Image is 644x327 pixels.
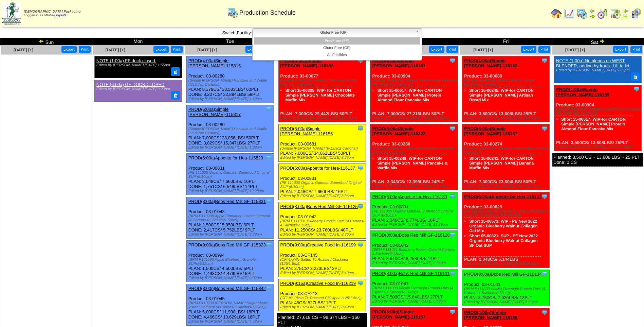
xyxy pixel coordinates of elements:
div: (Simple [PERSON_NAME] Pancake and Waffle (6/10.7oz Cartons)) [372,147,457,155]
div: Edited by [PERSON_NAME] [DATE] 8:49pm [280,271,366,275]
a: PROD(4:00a)Simple [PERSON_NAME]-115815 [188,58,241,68]
button: Print [79,46,91,53]
div: Edited by [PERSON_NAME] [DATE] 8:23pm [188,233,274,237]
div: Product: 03-00904 PLAN: 7,000CS / 27,216LBS / 50PLT [370,56,458,122]
div: Product: 03-00680 PLAN: 3,500CS / 13,608LBS / 25PLT [462,56,550,122]
button: Export [61,46,77,53]
a: [DATE] [+] [106,48,125,52]
a: PROD(6:00a)Appetite for Hea-115820 [188,155,263,160]
a: [DATE] [+] [198,48,217,52]
div: (PE 111300 Organic Oatmeal Superfood Original SUP (6/10oz)) [188,171,274,179]
div: Product: 03-00280 PLAN: 8,379CS / 33,583LBS / 60PLT DONE: 8,207CS / 32,894LBS / 59PLT [186,56,274,103]
button: Print [171,46,183,53]
img: arrowright.gif [599,38,605,44]
img: Tooltip [357,125,364,132]
a: PROD(5:00p)Simple [PERSON_NAME]-116157 [372,309,425,320]
img: calendarinout.gif [610,8,621,19]
a: PROD(5:00a)Simple [PERSON_NAME]-115817 [188,107,241,117]
div: Edited by [PERSON_NAME] [DATE] 5:22pm [280,116,366,120]
div: Product: 03-00681 PLAN: 7,000CS / 34,062LBS / 50PLT [278,124,366,162]
div: Edited by [PERSON_NAME] [DATE] 6:51pm [464,184,549,188]
div: (BRM P101560 Apple Blueberry Granola SUPs(4/12oz)) [188,258,274,266]
div: Edited by [PERSON_NAME] [DATE] 6:48pm [372,299,457,304]
button: Print [538,46,550,53]
td: Sun [0,38,92,46]
div: (PE 111318 Organic Blueberry Walnut Collagen Superfood Oatmeal SUP (6/8oz)) [464,209,549,218]
div: (Simple [PERSON_NAME] Pancake and Waffle (6/10.7oz Cartons)) [188,79,274,87]
div: Product: 03-00280 PLAN: 3,343CS / 13,399LBS / 24PLT [370,124,458,190]
div: (BRM P111033 Vanilla Overnight Protein Oats (4 Cartons-4 Sachets/2.12oz)) [372,286,457,294]
button: Export [613,46,628,53]
div: Edited by [PERSON_NAME] [DATE] 9:34pm [372,261,457,265]
img: arrowleft.gif [39,38,44,44]
a: PROD(8:00a)Bobs Red Mill GF-116131 [372,271,449,276]
div: Edited by [PERSON_NAME] [DATE] 1:38pm [188,145,274,150]
div: (BRM P110939 [PERSON_NAME] Sugar Maple Instant Oatmeal (4 Cartons-6 Sachets/1.59oz)) [188,301,274,309]
div: Edited by [PERSON_NAME] [DATE] 6:52pm [464,262,549,266]
a: PROD(8:00a)Bobs Red Mill GF-116134 [464,272,541,277]
a: [DATE] [+] [473,48,493,52]
a: PROD(5:00a)Simple [PERSON_NAME]-116167 [464,126,517,136]
div: Edited by [PERSON_NAME] [DATE] 6:53pm [464,300,549,304]
div: Edited by [PERSON_NAME] [DATE] 9:02pm [188,276,274,280]
div: Edited by [PERSON_NAME] [DATE] 1:55pm [96,63,178,67]
div: (CFI-Lightly Salted TL Roasted Chickpea (125/1.5oz)) [280,258,366,266]
a: PROD(5:00a)Simple [PERSON_NAME]-116155 [280,126,333,136]
a: Short 15-00617: WIP-for CARTON Simple [PERSON_NAME] Protein Almond Flour Pancake Mix [561,117,626,131]
button: Export [521,46,536,53]
img: Tooltip [449,270,456,277]
div: Edited by [PERSON_NAME] [DATE] 8:36pm [280,194,366,198]
div: Product: 03-00994 PLAN: 1,500CS / 4,500LBS / 5PLT DONE: 1,493CS / 4,479LBS / 5PLT [186,241,274,282]
a: Short 15-00617: WIP-for CARTON Simple [PERSON_NAME] Protein Almond Flour Pancake Mix [377,88,442,102]
div: (Simple [PERSON_NAME] JAW Protein Pancake Mix (6/10.4oz Cartons)) [556,107,641,116]
div: Product: 03-01043 PLAN: 2,500CS / 5,950LBS / 9PLT DONE: 2,417CS / 5,752LBS / 9PLT [186,197,274,239]
button: Print [446,46,458,53]
button: Delete Note [171,91,180,100]
li: FreeFrom (FF) [254,37,420,45]
img: arrowright.gif [590,14,595,19]
a: PROD(4:00a)Simple [PERSON_NAME]-116161 [372,58,425,68]
button: Delete Note [171,67,180,76]
a: PROD(8:00a)Bobs Red Mill GF-116128 [372,233,449,238]
img: calendarblend.gif [597,8,608,19]
img: calendarprod.gif [577,8,588,19]
a: Short 05-00821: SUP - PE New 2022 Organic Blueberry Walnut Collagen SF Oat SUP [469,234,538,248]
div: (BRM P111031 Blueberry Protein Oats (4 Cartons-4 Sachets/2.12oz)) [372,248,457,256]
li: All Facilities [254,52,420,59]
a: [DATE] [+] [565,48,585,52]
a: NOTE (6:00a) GF DOCK CLOSED [96,82,165,87]
div: Edited by [PERSON_NAME] [DATE] 9:05pm [556,68,638,72]
a: PROD(8:00p)Bobs Red Mill GF-115842 [188,286,266,291]
img: calendarcustomer.gif [630,8,641,19]
div: Product: 03-00280 PLAN: 7,000CS / 28,056LBS / 50PLT DONE: 3,829CS / 15,347LBS / 27PLT [186,105,274,152]
img: Tooltip [357,241,364,248]
img: Tooltip [357,203,364,210]
button: Delete Note [631,72,640,81]
div: Edited by [PERSON_NAME] [DATE] 4:34pm [556,145,641,149]
div: (Simple [PERSON_NAME] (6/12.9oz Cartons)) [280,147,366,151]
div: Product: 03-01041 PLAN: 3,750CS / 7,920LBS / 13PLT [462,270,550,306]
div: Product: 03-00831 PLAN: 2,048CS / 7,660LBS / 16PLT [278,164,366,200]
div: Edited by [PERSON_NAME] [DATE] 12:28pm [188,189,274,193]
div: Product: 03-00904 PLAN: 3,500CS / 13,608LBS / 25PLT [554,85,642,151]
div: Edited by [PERSON_NAME] [DATE] 8:49pm [280,305,366,309]
div: Edited by [PERSON_NAME] [DATE] 8:25pm [280,156,366,160]
img: arrowleft.gif [623,8,628,14]
img: Tooltip [265,241,272,248]
a: PROD(4:00a)Simple [PERSON_NAME]-116153 [280,58,334,68]
div: Product: 03-00274 PLAN: 7,000CS / 23,604LBS / 50PLT [462,124,550,190]
div: Product: 03-00831 PLAN: 2,048CS / 7,660LBS / 16PLT DONE: 1,751CS / 6,549LBS / 14PLT [186,154,274,195]
img: Tooltip [449,125,456,132]
img: Tooltip [541,309,548,316]
a: [DATE] [+] [14,48,33,52]
div: (Simple [PERSON_NAME] Chocolate Muffin (6/11.2oz Cartons)) [280,79,366,87]
a: PROD(6:00a)Appetite for Hea-116137 [280,166,355,171]
a: PROD(9:15a)Creative Food In-116219 [280,281,356,286]
a: NOTE (1:00a) FF dock closed. [96,58,156,63]
img: Tooltip [449,231,456,238]
a: Short 15-00245: WIP-for CARTON Simple [PERSON_NAME] Artisan Bread Mix [469,88,534,102]
a: PROD(5:00a)Simple [PERSON_NAME]-116322 [372,126,425,136]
